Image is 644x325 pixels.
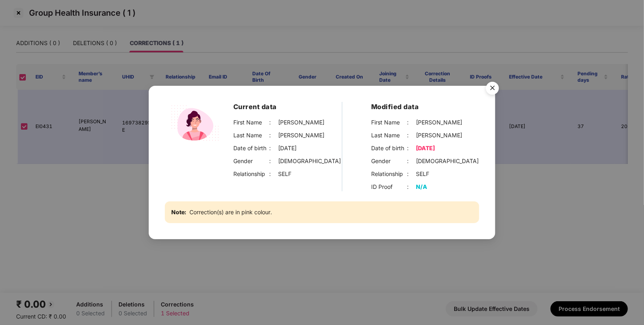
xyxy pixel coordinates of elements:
div: Date of birth [233,144,269,153]
div: : [407,144,416,153]
img: svg+xml;base64,PHN2ZyB4bWxucz0iaHR0cDovL3d3dy53My5vcmcvMjAwMC9zdmciIHdpZHRoPSIyMjQiIGhlaWdodD0iMT... [165,102,225,144]
div: First Name [233,118,269,127]
h3: Current data [233,102,341,112]
div: Date of birth [371,144,407,153]
div: [DATE] [416,144,435,153]
div: [PERSON_NAME] [416,118,463,127]
div: : [407,182,416,191]
div: [PERSON_NAME] [278,131,325,140]
div: [PERSON_NAME] [278,118,325,127]
div: [DATE] [278,144,297,153]
div: [PERSON_NAME] [416,131,463,140]
div: Relationship [233,170,269,178]
div: : [269,118,278,127]
b: Note: [171,208,186,217]
div: [DEMOGRAPHIC_DATA] [416,157,479,166]
h3: Modified data [371,102,479,112]
div: : [269,170,278,178]
div: : [269,157,278,166]
div: SELF [278,170,292,178]
div: Correction(s) are in pink colour. [165,201,479,223]
div: SELF [416,170,430,178]
div: : [407,131,416,140]
div: Gender [233,157,269,166]
div: First Name [371,118,407,127]
div: Gender [371,157,407,166]
div: : [407,118,416,127]
div: Relationship [371,170,407,178]
div: : [269,131,278,140]
div: N/A [416,182,428,191]
div: Last Name [233,131,269,140]
div: : [269,144,278,153]
div: [DEMOGRAPHIC_DATA] [278,157,341,166]
div: : [407,170,416,178]
div: : [407,157,416,166]
div: Last Name [371,131,407,140]
img: svg+xml;base64,PHN2ZyB4bWxucz0iaHR0cDovL3d3dy53My5vcmcvMjAwMC9zdmciIHdpZHRoPSI1NiIgaGVpZ2h0PSI1Ni... [481,78,504,101]
div: ID Proof [371,182,407,191]
button: Close [481,78,503,100]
